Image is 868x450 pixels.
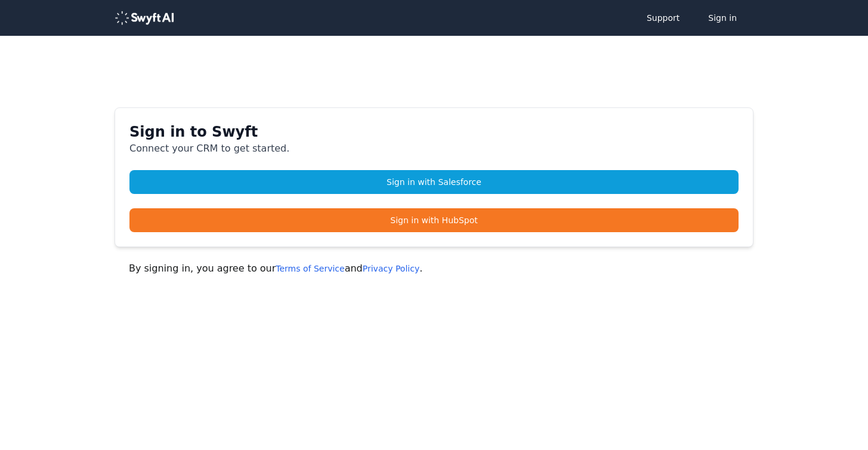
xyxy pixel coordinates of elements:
[276,264,344,273] a: Terms of Service
[635,6,691,30] a: Support
[696,6,749,30] button: Sign in
[129,170,739,194] a: Sign in with Salesforce
[129,261,739,276] p: By signing in, you agree to our and .
[363,264,419,273] a: Privacy Policy
[129,141,739,156] p: Connect your CRM to get started.
[129,122,739,141] h1: Sign in to Swyft
[129,208,739,232] a: Sign in with HubSpot
[115,11,174,25] img: logo-488353a97b7647c9773e25e94dd66c4536ad24f66c59206894594c5eb3334934.png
